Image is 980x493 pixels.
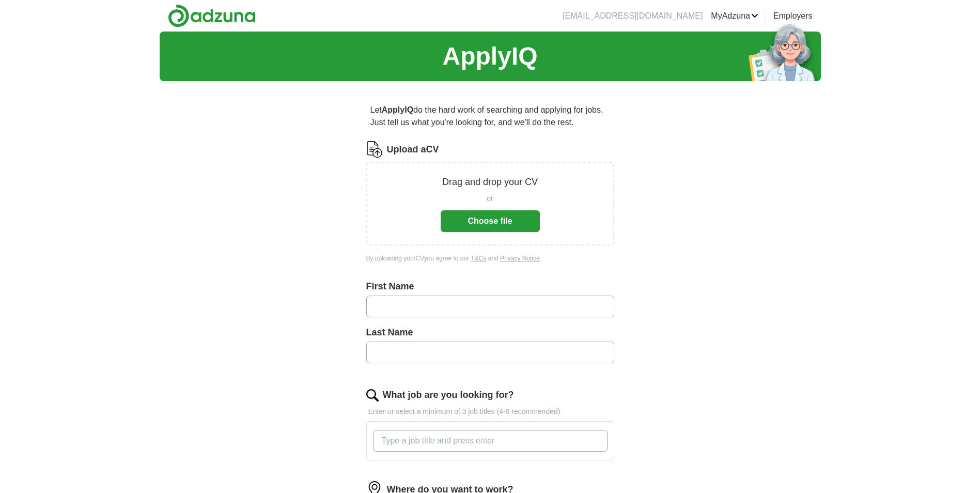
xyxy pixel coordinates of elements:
[773,10,813,22] a: Employers
[383,388,514,402] label: What job are you looking for?
[442,38,537,75] h1: ApplyIQ
[366,254,614,263] div: By uploading your CV you agree to our and .
[487,193,493,204] span: or
[500,255,540,262] a: Privacy Notice
[366,389,379,402] img: search.png
[366,406,614,417] p: Enter or select a minimum of 3 job titles (4-8 recommended)
[441,210,540,232] button: Choose file
[373,430,608,452] input: Type a job title and press enter
[366,326,614,340] label: Last Name
[382,105,413,114] strong: ApplyIQ
[366,141,383,158] img: CV Icon
[563,10,703,22] li: [EMAIL_ADDRESS][DOMAIN_NAME]
[366,280,614,294] label: First Name
[711,10,758,22] a: MyAdzuna
[471,255,486,262] a: T&Cs
[366,100,614,133] p: Let do the hard work of searching and applying for jobs. Just tell us what you're looking for, an...
[442,175,538,189] p: Drag and drop your CV
[387,143,439,157] label: Upload a CV
[168,4,256,27] img: Adzuna logo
